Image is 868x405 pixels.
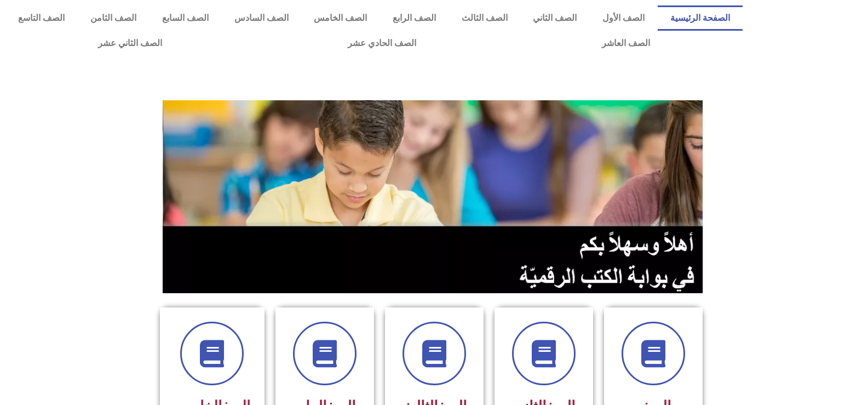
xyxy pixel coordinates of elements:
a: الصف الثاني عشر [5,31,255,56]
a: الصف السابع [149,5,221,31]
a: الصف التاسع [5,5,78,31]
a: الصف السادس [221,5,301,31]
a: الصف الثاني [520,5,590,31]
a: الصف الثامن [78,5,150,31]
a: الصف الرابع [380,5,449,31]
a: الصف الخامس [301,5,380,31]
a: الصف الأول [590,5,658,31]
a: الصفحة الرئيسية [658,5,743,31]
a: الصف الثالث [449,5,520,31]
a: الصف العاشر [509,31,743,56]
a: الصف الحادي عشر [255,31,509,56]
